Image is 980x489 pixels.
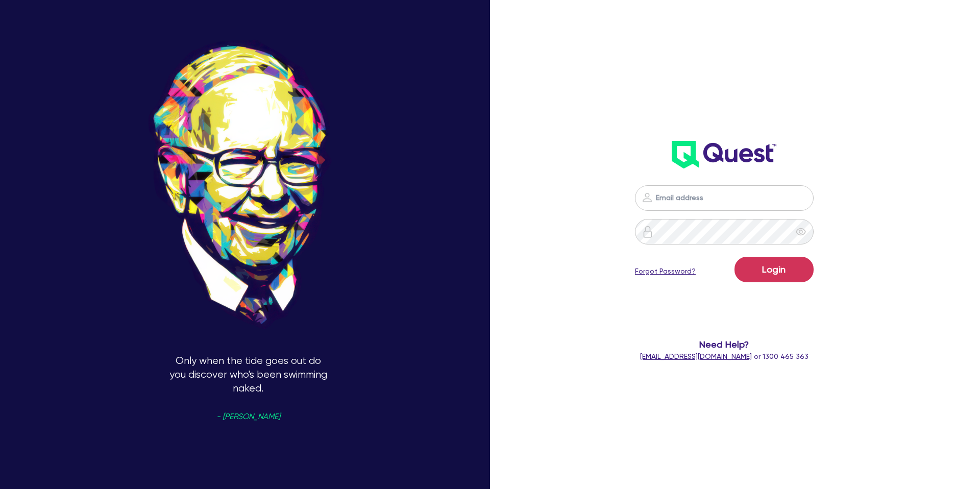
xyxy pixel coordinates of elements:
img: icon-password [641,191,653,204]
input: Email address [635,185,814,211]
span: Need Help? [593,337,855,351]
span: eye [796,227,806,237]
img: wH2k97JdezQIQAAAABJRU5ErkJggg== [672,141,776,168]
a: [EMAIL_ADDRESS][DOMAIN_NAME] [640,352,752,360]
span: - [PERSON_NAME] [216,413,280,421]
img: icon-password [642,226,654,238]
button: Login [734,257,814,282]
span: or 1300 465 363 [640,352,808,360]
a: Forgot Password? [635,266,696,277]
